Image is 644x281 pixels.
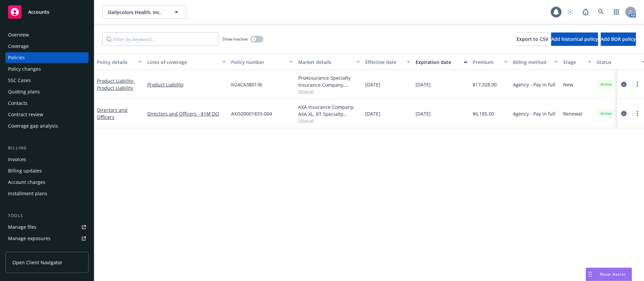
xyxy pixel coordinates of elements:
[231,81,262,88] span: N24CA380136
[594,5,608,19] a: Search
[600,271,626,277] span: Nova Assist
[620,110,628,118] a: circleInformation
[473,110,494,117] span: $6,185.00
[12,259,62,266] span: Open Client Navigator
[513,59,550,66] div: Billing method
[365,59,403,66] div: Effective date
[510,54,560,70] button: Billing method
[298,88,360,94] span: Show all
[560,54,594,70] button: Stage
[633,80,641,88] a: more
[28,9,49,15] span: Accounts
[586,268,632,281] button: Nova Assist
[513,81,555,88] span: Agency - Pay in full
[5,86,89,97] a: Quoting plans
[8,121,58,131] div: Coverage gap analysis
[5,154,89,165] a: Invoices
[231,59,285,66] div: Policy number
[5,64,89,74] a: Policy changes
[586,268,594,281] div: Drag to move
[298,59,353,66] div: Market details
[5,121,89,131] a: Coverage gap analysis
[5,244,89,255] a: Manage certificates
[145,54,228,70] button: Lines of coverage
[298,74,360,88] div: ProAssurance Specialty Insurance Company, Medmarc
[563,81,573,88] span: New
[8,64,41,74] div: Policy changes
[8,233,51,244] div: Manage exposures
[416,110,431,117] span: [DATE]
[513,110,555,117] span: Agency - Pay in full
[5,188,89,199] a: Installment plans
[470,54,510,70] button: Premium
[5,212,89,219] div: Tools
[97,59,135,66] div: Policy details
[94,54,145,70] button: Policy details
[8,98,28,109] div: Contacts
[551,32,598,46] button: Add historical policy
[416,81,431,88] span: [DATE]
[473,81,497,88] span: $17,328.00
[5,109,89,120] a: Contract review
[365,81,380,88] span: [DATE]
[601,36,636,42] span: Add BOR policy
[633,110,641,118] a: more
[5,145,89,151] div: Billing
[147,110,226,117] a: Directors and Officers - $1M DO
[610,5,623,19] a: Switch app
[222,36,248,42] span: Show inactive
[5,29,89,40] a: Overview
[551,36,598,42] span: Add historical policy
[8,165,42,176] div: Billing updates
[8,75,31,86] div: SSC Cases
[8,244,52,255] div: Manage certificates
[563,59,584,66] div: Stage
[601,32,636,46] button: Add BOR policy
[5,233,89,244] a: Manage exposures
[8,109,43,120] div: Contract review
[5,222,89,232] a: Manage files
[8,52,25,63] div: Policies
[599,111,613,117] span: Active
[147,81,226,88] a: Product Liability
[102,5,186,19] button: Dailycolors Health, Inc.
[620,80,628,88] a: circleInformation
[147,59,218,66] div: Lines of coverage
[108,9,166,16] span: Dailycolors Health, Inc.
[8,188,47,199] div: Installment plans
[5,177,89,188] a: Account charges
[228,54,296,70] button: Policy number
[416,59,460,66] div: Expiration date
[365,110,380,117] span: [DATE]
[597,59,638,66] div: Status
[8,86,40,97] div: Quoting plans
[231,110,272,117] span: AXIS00001833-004
[8,154,26,165] div: Invoices
[517,32,548,46] button: Export to CSV
[5,52,89,63] a: Policies
[102,32,218,46] input: Filter by keyword...
[298,103,360,118] div: AXA Insurance Company, AXA XL, RT Specialty Insurance Services, LLC (RSG Specialty, LLC)
[563,5,577,19] a: Start snowing
[8,222,37,232] div: Manage files
[298,118,360,123] span: Show all
[517,36,548,42] span: Export to CSV
[296,54,363,70] button: Market details
[579,5,592,19] a: Report a Bug
[413,54,470,70] button: Expiration date
[5,41,89,52] a: Coverage
[5,98,89,109] a: Contacts
[5,3,89,21] a: Accounts
[97,78,135,91] a: Product Liability
[5,165,89,176] a: Billing updates
[8,177,45,188] div: Account charges
[473,59,500,66] div: Premium
[363,54,413,70] button: Effective date
[8,41,29,52] div: Coverage
[97,107,127,120] a: Directors and Officers
[8,29,29,40] div: Overview
[599,81,613,87] span: Active
[5,75,89,86] a: SSC Cases
[563,110,582,117] span: Renewal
